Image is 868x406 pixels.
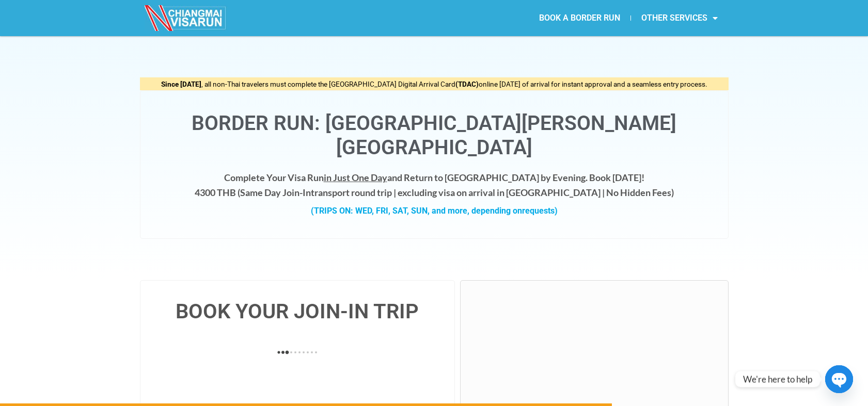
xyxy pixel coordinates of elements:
[522,206,558,216] span: requests)
[324,172,387,183] span: in Just One Day
[151,111,718,160] h1: Border Run: [GEOGRAPHIC_DATA][PERSON_NAME][GEOGRAPHIC_DATA]
[455,80,479,88] strong: (TDAC)
[151,170,718,200] h4: Complete Your Visa Run and Return to [GEOGRAPHIC_DATA] by Evening. Book [DATE]! 4300 THB ( transp...
[434,6,728,30] nav: Menu
[311,206,558,216] strong: (TRIPS ON: WED, FRI, SAT, SUN, and more, depending on
[240,187,311,198] strong: Same Day Join-In
[529,6,630,30] a: BOOK A BORDER RUN
[161,80,707,88] span: , all non-Thai travelers must complete the [GEOGRAPHIC_DATA] Digital Arrival Card online [DATE] o...
[161,80,201,88] strong: Since [DATE]
[631,6,728,30] a: OTHER SERVICES
[151,301,445,322] h4: BOOK YOUR JOIN-IN TRIP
